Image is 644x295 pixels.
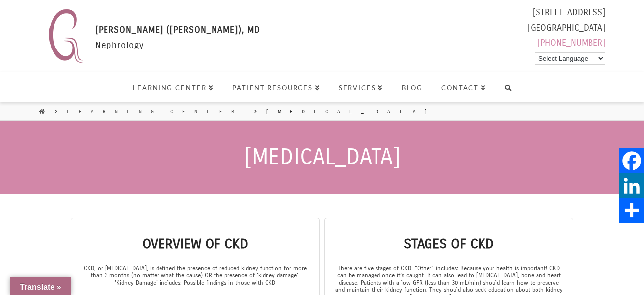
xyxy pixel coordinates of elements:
a: Learning Center [67,108,244,115]
a: Overview of CKD [142,236,248,252]
span: Patient Resources [232,85,320,91]
div: Nephrology [95,22,260,67]
a: LinkedIn [619,173,644,198]
span: [PERSON_NAME] ([PERSON_NAME]), MD [95,24,260,35]
span: Blog [402,85,423,91]
a: Contact [431,72,495,102]
a: Patient Resources [222,72,329,102]
span: Contact [441,85,486,91]
span: Services [339,85,383,91]
div: Powered by [528,50,605,67]
a: [MEDICAL_DATA] [266,108,440,115]
span: Learning Center [133,85,214,91]
a: Blog [392,72,431,102]
a: Stages of CKD [404,236,494,252]
a: Services [329,72,392,102]
div: CKD, or [MEDICAL_DATA], is defined the presence of reduced kidney function for more than 3 months... [81,265,309,286]
img: Nephrology [44,5,88,67]
select: Language Translate Widget [535,52,605,65]
a: Facebook [619,148,644,173]
a: Learning Center [123,72,222,102]
span: Translate » [20,283,61,291]
div: [STREET_ADDRESS] [GEOGRAPHIC_DATA] [528,5,605,54]
a: [PHONE_NUMBER] [537,37,605,48]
